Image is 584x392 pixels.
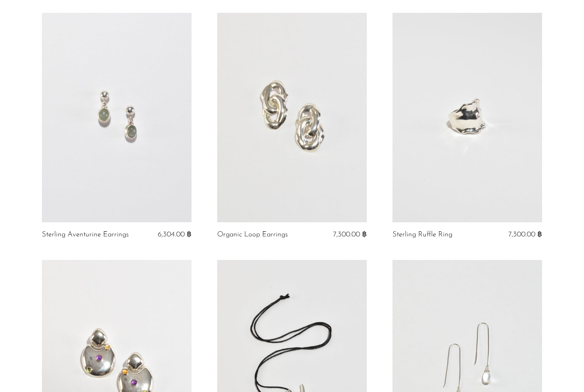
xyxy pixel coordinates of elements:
span: 7,300.00 ฿ [508,231,542,238]
a: Sterling Aventurine Earrings [42,231,129,239]
span: 6,304.00 ฿ [158,231,192,238]
span: 7,300.00 ฿ [333,231,367,238]
a: Organic Loop Earrings [217,231,288,239]
a: Sterling Ruffle Ring [392,231,452,239]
